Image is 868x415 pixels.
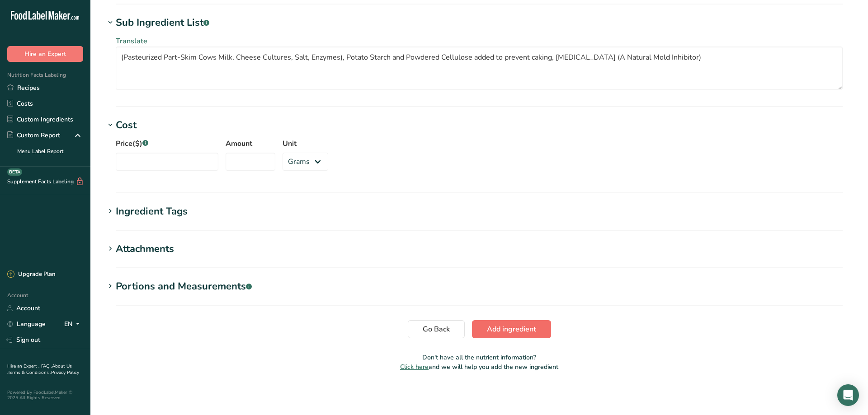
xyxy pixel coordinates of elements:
span: Go Back [423,324,450,335]
span: Translate [116,36,147,46]
div: Custom Report [7,131,60,140]
div: Upgrade Plan [7,270,55,279]
label: Price($) [116,138,218,149]
a: Terms & Conditions . [8,369,51,376]
div: Powered By FoodLabelMaker © 2025 All Rights Reserved [7,390,83,401]
a: FAQ . [41,363,52,369]
div: BETA [7,168,22,176]
label: Unit [283,138,328,149]
div: Portions and Measurements [116,279,252,294]
div: Sub Ingredient List [116,15,209,30]
a: Language [7,316,46,332]
a: Privacy Policy [51,369,79,376]
button: Add ingredient [472,320,551,338]
div: Cost [116,118,137,133]
div: Open Intercom Messenger [837,384,859,406]
a: About Us . [7,363,72,376]
p: and we will help you add the new ingredient [105,362,854,372]
div: EN [64,319,83,330]
button: Hire an Expert [7,46,83,62]
span: Add ingredient [487,324,536,335]
div: Ingredient Tags [116,204,188,219]
label: Amount [226,138,275,149]
button: Go Back [408,320,465,338]
a: Hire an Expert . [7,363,39,369]
p: Don't have all the nutrient information? [105,353,854,362]
div: Attachments [116,242,174,256]
span: Click here [400,363,429,371]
